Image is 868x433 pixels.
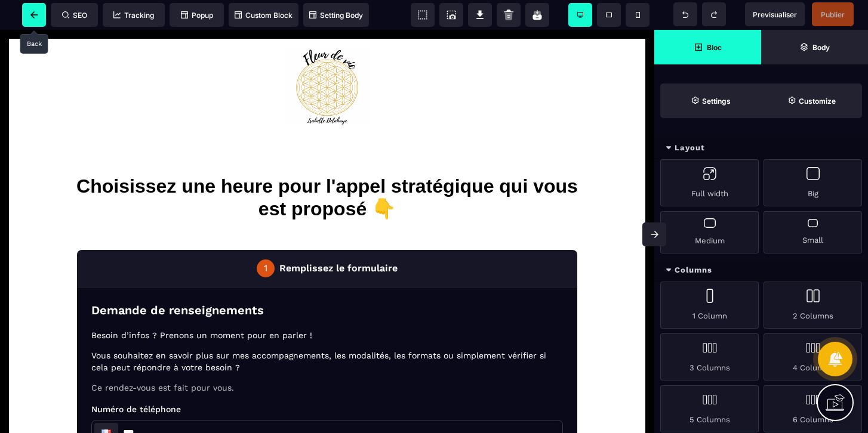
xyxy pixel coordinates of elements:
strong: Bloc [707,43,722,52]
strong: Settings [702,97,731,106]
div: 4 Columns [764,333,862,381]
h1: Choisissez une heure pour l'appel stratégique qui vous est proposé 👇 [67,140,587,196]
p: Sélectionnez une date et une heure [24,361,495,375]
span: Preview [745,2,805,26]
a: Conditions générales [195,280,273,288]
div: Full width [660,159,759,206]
span: Tracking [113,11,154,20]
p: Besoin d’infos ? Prenons un moment pour en parler ! [24,103,492,115]
strong: Customize [799,97,836,106]
span: Publier [821,10,845,19]
div: France: + 33 [27,197,51,216]
span: Custom Block [235,11,293,20]
span: SEO [62,11,87,20]
div: 1 Column [660,282,759,329]
span: Setting Body [309,11,363,20]
span: Popup [181,11,213,20]
span: Prénom [24,230,56,239]
div: 6 Columns [764,385,862,432]
span: Nom de famille [264,230,327,239]
span: Open Blocks [654,30,761,64]
span: Screenshot [439,3,463,27]
div: 3 Columns [660,333,759,381]
div: Layout [654,137,868,159]
div: Big [764,159,862,206]
div: 2 Columns [764,282,862,329]
div: 1 [196,38,200,47]
p: Demande de renseignements [24,76,196,92]
p: Remplissez le formulaire [212,35,330,50]
span: & [276,280,281,288]
span: Previsualiser [753,10,797,19]
span: Numéro de téléphone [24,178,113,188]
div: 5 Columns [660,385,759,432]
p: En saisissant des informations, j'accepte les [24,279,495,289]
strong: Body [812,43,830,52]
div: Small [764,211,862,253]
a: Politique de confidentialité [281,280,383,288]
span: Open Layer Manager [761,30,868,64]
span: View components [411,3,435,27]
p: Vous souhaitez en savoir plus sur mes accompagnements, les modalités, les formats ou simplement v... [24,123,492,147]
span: Settings [660,83,761,118]
div: Medium [660,211,759,253]
div: Columns [654,259,868,282]
img: fddb039ee2cd576d9691c5ef50e92217_Logo.png [285,18,370,95]
span: Open Style Manager [761,83,862,118]
p: Ce rendez-vous est fait pour vous. [24,156,492,168]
